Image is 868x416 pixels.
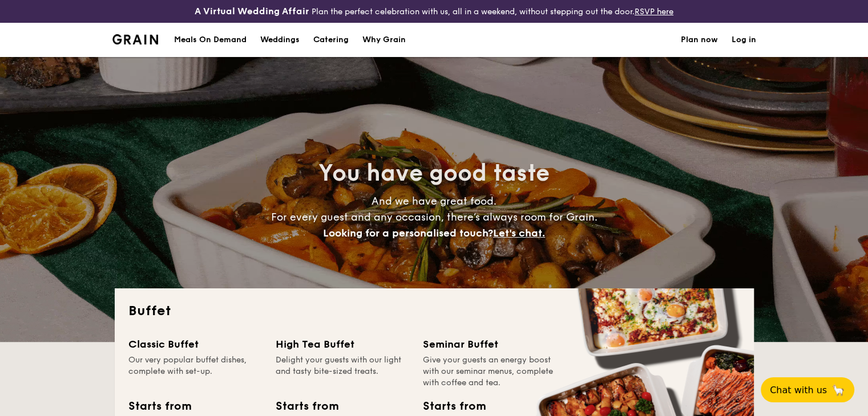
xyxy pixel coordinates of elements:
[306,23,356,57] a: Catering
[276,354,409,389] div: Delight your guests with our light and tasty bite-sized treats.
[681,23,718,57] a: Plan now
[423,398,485,415] div: Starts from
[167,23,253,57] a: Meals On Demand
[831,384,845,397] span: 🦙
[423,336,556,352] div: Seminar Buffet
[276,398,338,415] div: Starts from
[313,23,349,57] h1: Catering
[732,23,756,57] a: Log in
[128,398,191,415] div: Starts from
[260,23,300,57] div: Weddings
[112,34,159,44] a: Logotype
[112,34,159,44] img: Grain
[253,23,306,57] a: Weddings
[761,377,854,402] button: Chat with us🦙
[323,227,493,239] span: Looking for a personalised touch?
[145,5,724,18] div: Plan the perfect celebration with us, all in a weekend, without stepping out the door.
[128,302,740,320] h2: Buffet
[276,336,409,352] div: High Tea Buffet
[493,227,545,239] span: Let's chat.
[770,385,827,395] span: Chat with us
[356,23,413,57] a: Why Grain
[271,195,597,239] span: And we have great food. For every guest and any occasion, there’s always room for Grain.
[195,5,309,18] h4: A Virtual Wedding Affair
[423,354,556,389] div: Give your guests an energy boost with our seminar menus, complete with coffee and tea.
[128,354,262,389] div: Our very popular buffet dishes, complete with set-up.
[128,336,262,352] div: Classic Buffet
[174,23,247,57] div: Meals On Demand
[362,23,406,57] div: Why Grain
[318,160,550,187] span: You have good taste
[635,7,673,17] a: RSVP here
